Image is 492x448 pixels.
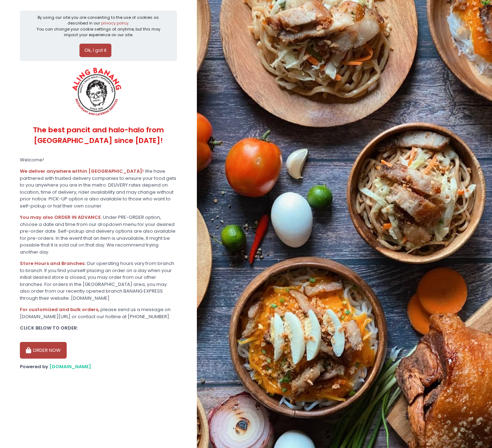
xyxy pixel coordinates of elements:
[20,306,99,313] b: For customized and bulk orders,
[20,168,177,209] div: We have partnered with trusted delivery companies to ensure your food gets to you anywhere you ar...
[20,119,177,152] div: The best pancit and halo-halo from [GEOGRAPHIC_DATA] since [DATE]!
[20,306,177,320] div: please send us a message on [DOMAIN_NAME][URL] or contact our hotline at [PHONE_NUMBER].
[79,44,111,57] button: Ok, I got it
[68,66,127,119] img: ALING BANANG
[20,260,177,302] div: Our operating hours vary from branch to branch. If you find yourself placing an order on a day wh...
[20,168,144,175] b: We deliver anywhere within [GEOGRAPHIC_DATA]!
[101,20,129,26] a: privacy policy.
[32,15,165,38] div: By using our site you are consenting to the use of cookies as described in our You can change you...
[20,214,177,255] div: Under PRE-ORDER option, choose a date and time from our dropdown menu for your desired pre-order ...
[20,260,85,267] b: Store Hours and Branches:
[49,363,91,370] a: [DOMAIN_NAME]
[20,342,67,359] button: ORDER NOW
[20,363,177,370] div: Powered by
[20,214,102,221] b: You may also ORDER IN ADVANCE.
[20,325,177,332] div: CLICK BELOW TO ORDER:
[20,156,177,164] div: Welcome!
